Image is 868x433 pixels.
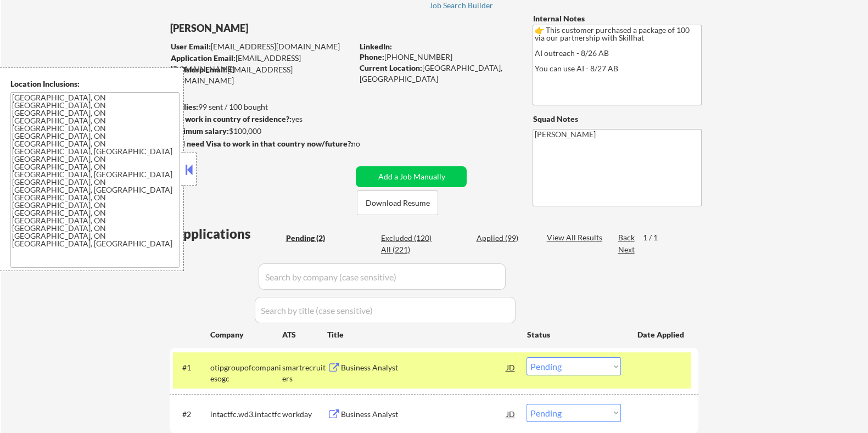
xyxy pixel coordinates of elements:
div: no [351,138,382,149]
div: Pending (2) [285,233,340,244]
div: intactfc.wd3.intactfc [210,409,282,420]
div: Job Search Builder [429,2,494,9]
div: 99 sent / 100 bought [169,102,352,113]
a: Job Search Builder [429,1,494,12]
div: Squad Notes [533,114,702,125]
strong: Minimum salary: [169,126,228,136]
div: Business Analyst [340,362,506,373]
div: Back [618,232,635,243]
div: Applied (99) [476,233,531,244]
strong: Will need Visa to work in that country now/future?: [170,139,352,148]
div: Date Applied [637,329,685,340]
div: ATS [282,329,327,340]
div: Next [618,244,635,255]
div: #1 [182,362,201,373]
strong: Can work in country of residence?: [169,114,291,123]
strong: User Email: [170,42,210,51]
button: Download Resume [357,190,438,215]
div: #2 [182,409,201,420]
div: [PHONE_NUMBER] [359,52,514,63]
div: All (221) [381,244,436,255]
div: Location Inclusions: [10,78,180,89]
strong: Phone: [359,52,384,61]
div: $100,000 [169,126,352,137]
div: Business Analyst [340,409,506,420]
div: 1 / 1 [642,232,668,243]
strong: Application Email: [170,53,235,63]
div: Excluded (120) [381,233,436,244]
input: Search by company (case sensitive) [259,263,506,290]
strong: LinkedIn: [359,42,391,51]
div: [GEOGRAPHIC_DATA], [GEOGRAPHIC_DATA] [359,63,514,84]
div: Status [527,324,621,344]
input: Search by title (case sensitive) [255,297,516,323]
div: Applications [173,227,282,240]
button: Add a Job Manually [356,166,467,187]
div: Title [327,329,516,340]
strong: Current Location: [359,63,422,72]
strong: Mailslurp Email: [170,65,227,74]
div: JD [505,357,516,377]
div: [PERSON_NAME] [170,21,395,35]
div: View All Results [546,232,605,243]
div: workday [282,409,327,420]
div: smartrecruiters [282,362,327,384]
div: otipgroupofcompaniesogc [210,362,282,384]
div: yes [169,114,349,125]
div: Internal Notes [533,13,702,24]
div: JD [505,404,516,424]
div: [EMAIL_ADDRESS][DOMAIN_NAME] [170,64,352,86]
div: [EMAIL_ADDRESS][DOMAIN_NAME] [170,41,352,52]
div: [EMAIL_ADDRESS][DOMAIN_NAME] [170,53,352,74]
div: Company [210,329,282,340]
